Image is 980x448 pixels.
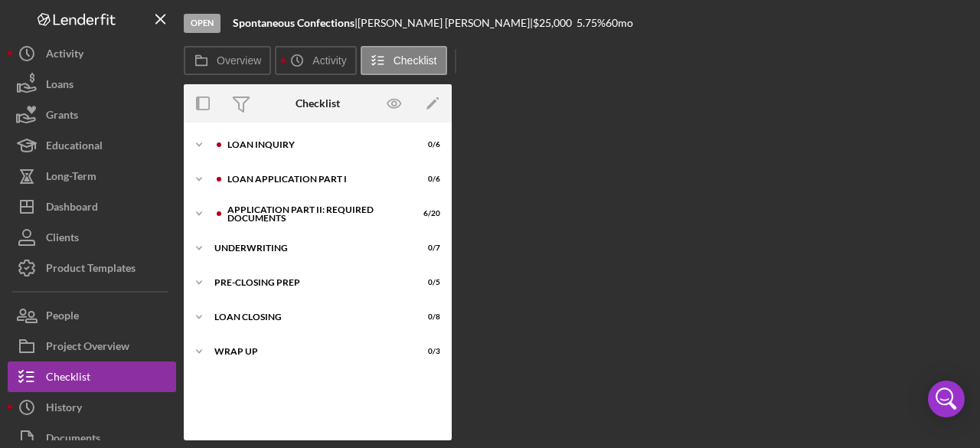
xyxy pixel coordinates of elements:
[413,244,440,253] div: 0 / 7
[8,69,176,100] button: Loans
[8,222,176,253] button: Clients
[233,17,358,29] div: |
[46,300,79,335] div: People
[217,54,261,67] label: Overview
[533,16,572,29] span: $25,000
[8,191,176,222] button: Dashboard
[8,253,176,283] button: Product Templates
[361,46,447,75] button: Checklist
[214,278,402,287] div: Pre-Closing Prep
[184,14,220,33] div: Open
[46,392,82,427] div: History
[312,54,346,67] label: Activity
[46,161,96,195] div: Long-Term
[8,361,176,392] button: Checklist
[928,381,965,417] div: Open Intercom Messenger
[184,46,271,75] button: Overview
[46,331,129,365] div: Project Overview
[46,69,73,103] div: Loans
[413,312,440,322] div: 0 / 8
[8,161,176,191] button: Long-Term
[227,140,402,149] div: Loan Inquiry
[227,175,402,184] div: Loan Application Part I
[46,100,78,134] div: Grants
[8,331,176,361] button: Project Overview
[606,17,633,29] div: 60 mo
[8,100,176,130] button: Grants
[46,222,79,257] div: Clients
[394,54,437,67] label: Checklist
[46,191,98,226] div: Dashboard
[296,97,340,110] div: Checklist
[214,312,402,322] div: Loan Closing
[8,130,176,161] button: Educational
[46,253,136,287] div: Product Templates
[227,205,402,223] div: Application Part II: Required Documents
[46,130,103,165] div: Educational
[8,392,176,423] button: History
[46,38,83,73] div: Activity
[577,17,606,29] div: 5.75 %
[8,300,176,331] button: People
[46,361,90,396] div: Checklist
[413,278,440,287] div: 0 / 5
[214,347,402,356] div: Wrap Up
[8,38,176,69] button: Activity
[214,244,402,253] div: Underwriting
[413,347,440,356] div: 0 / 3
[275,46,356,75] button: Activity
[413,209,440,218] div: 6 / 20
[413,140,440,149] div: 0 / 6
[233,16,354,29] b: Spontaneous Confections
[413,175,440,184] div: 0 / 6
[358,17,533,29] div: [PERSON_NAME] [PERSON_NAME] |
